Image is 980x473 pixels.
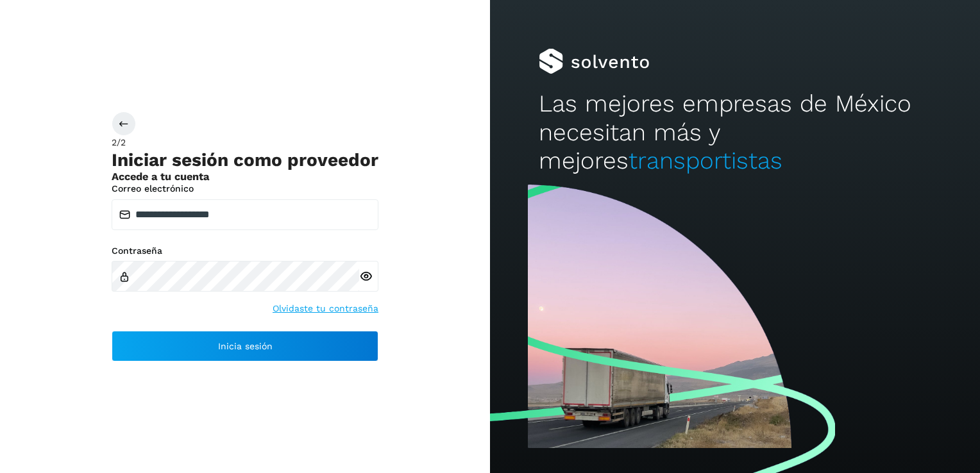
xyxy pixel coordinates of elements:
[112,137,117,147] span: 2
[218,342,273,351] span: Inicia sesión
[112,149,378,171] h1: Iniciar sesión como proveedor
[112,331,378,361] button: Inicia sesión
[539,90,931,175] h2: Las mejores empresas de México necesitan más y mejores
[112,245,378,256] label: Contraseña
[112,136,378,149] div: /2
[112,170,378,183] h3: Accede a tu cuenta
[629,147,782,174] span: transportistas
[273,302,378,315] a: Olvidaste tu contraseña
[112,183,378,194] label: Correo electrónico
